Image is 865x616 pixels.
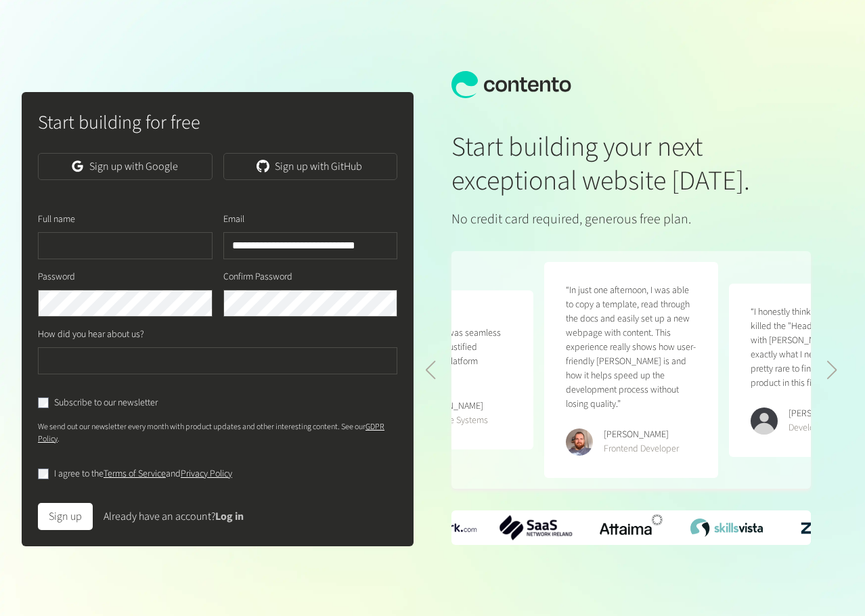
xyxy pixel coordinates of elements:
h1: Start building your next exceptional website [DATE]. [451,131,811,198]
img: Zyte-Logo-with-Padding.png [786,513,858,542]
div: 5 / 6 [786,513,858,542]
img: Erik Galiana Farell [566,428,593,456]
div: Frontend Developer [604,442,679,456]
div: 3 / 6 [595,510,667,544]
label: Subscribe to our newsletter [54,396,158,410]
button: Sign up [38,503,93,530]
div: [PERSON_NAME] [789,407,853,421]
p: No credit card required, generous free plan. [451,209,811,229]
div: Already have an account? [104,508,244,525]
a: Log in [215,509,244,524]
a: Sign up with GitHub [223,153,398,180]
a: GDPR Policy [38,421,384,445]
div: Developer [789,421,853,435]
label: I agree to the and [54,467,232,481]
p: “In just one afternoon, I was able to copy a template, read through the docs and easily set up a ... [566,284,697,412]
img: SkillsVista-Logo.png [690,519,763,537]
label: Full name [38,213,75,227]
div: 4 / 6 [690,519,763,537]
a: Sign up with Google [38,153,213,180]
label: How did you hear about us? [38,328,144,342]
div: CEO Kore Systems [418,414,488,428]
div: Next slide [826,361,838,380]
p: We send out our newsletter every month with product updates and other interesting content. See our . [38,421,397,445]
h2: Start building for free [38,108,397,137]
img: SaaS-Network-Ireland-logo.png [500,515,572,540]
a: Privacy Policy [181,467,232,481]
div: [PERSON_NAME] [604,428,679,442]
a: Terms of Service [104,467,166,481]
img: Kevin Abatan [751,408,778,435]
img: Attaima-Logo.png [595,510,667,544]
div: 2 / 6 [500,515,572,540]
label: Confirm Password [223,270,292,284]
label: Email [223,213,244,227]
div: Previous slide [424,361,436,380]
figure: 1 / 5 [544,262,719,478]
div: [PERSON_NAME] [418,399,488,414]
label: Password [38,270,75,284]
